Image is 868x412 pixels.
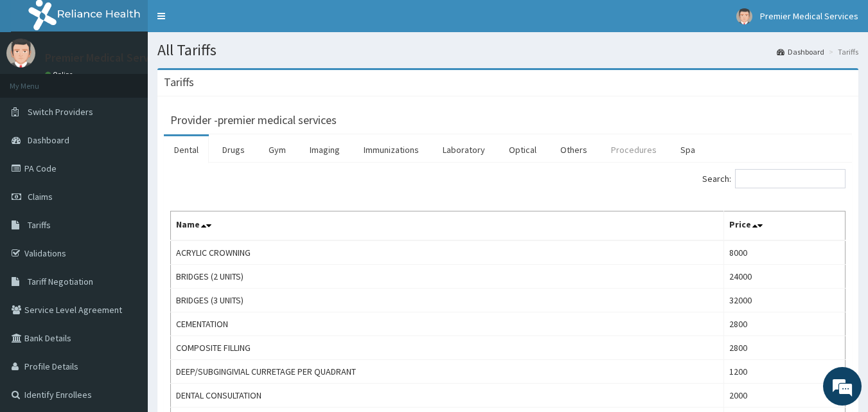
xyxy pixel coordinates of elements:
p: Premier Medical Services [45,52,169,64]
a: Laboratory [432,136,495,163]
span: We're online! [75,124,177,254]
h3: Tariffs [164,76,194,88]
div: Minimize live chat window [211,6,242,37]
th: Price [723,211,845,241]
span: Dashboard [28,134,69,146]
td: 1200 [723,360,845,384]
td: ACRYLIC CROWNING [171,240,724,265]
td: CEMENTATION [171,312,724,336]
a: Dashboard [777,46,824,57]
span: Tariffs [28,219,51,231]
td: COMPOSITE FILLING [171,336,724,360]
label: Search: [702,169,846,188]
a: Imaging [299,136,350,163]
td: 2800 [723,336,845,360]
a: Others [550,136,598,163]
a: Procedures [601,136,667,163]
li: Tariffs [826,46,858,57]
a: Drugs [212,136,255,163]
img: d_794563401_company_1708531726252_794563401 [24,64,52,96]
span: Switch Providers [28,106,93,118]
td: 8000 [723,240,845,265]
a: Optical [499,136,547,163]
a: Dental [164,136,209,163]
img: User Image [736,8,752,24]
td: 32000 [723,289,845,312]
span: Tariff Negotiation [28,276,93,287]
a: Spa [670,136,705,163]
td: 2800 [723,312,845,336]
td: DEEP/SUBGINGIVIAL CURRETAGE PER QUADRANT [171,360,724,384]
a: Gym [258,136,296,163]
h3: Provider - premier medical services [170,114,337,126]
td: 2000 [723,384,845,408]
span: Premier Medical Services [760,10,858,22]
textarea: Type your message and hit 'Enter' [6,275,245,320]
div: Chat with us now [67,72,216,89]
a: Immunizations [353,136,429,163]
td: 24000 [723,265,845,289]
span: Claims [28,191,53,202]
td: BRIDGES (3 UNITS) [171,289,724,312]
input: Search: [735,169,846,188]
td: DENTAL CONSULTATION [171,384,724,408]
img: User Image [6,39,35,67]
td: BRIDGES (2 UNITS) [171,265,724,289]
th: Name [171,211,724,241]
h1: All Tariffs [157,42,858,58]
a: Online [45,70,76,79]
